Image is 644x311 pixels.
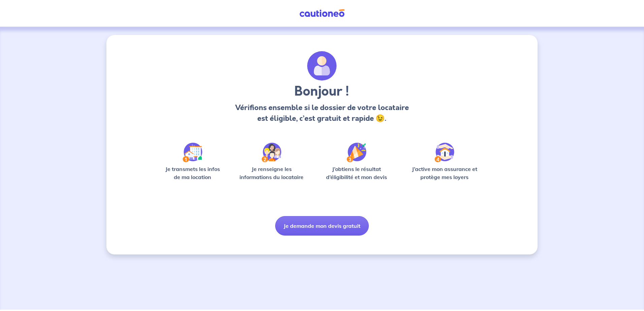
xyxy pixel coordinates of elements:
p: Vérifions ensemble si le dossier de votre locataire est éligible, c’est gratuit et rapide 😉. [233,102,411,124]
img: Cautioneo [297,9,347,18]
img: /static/90a569abe86eec82015bcaae536bd8e6/Step-1.svg [183,143,202,162]
button: Je demande mon devis gratuit [275,216,369,236]
img: /static/f3e743aab9439237c3e2196e4328bba9/Step-3.svg [347,143,366,162]
p: J’active mon assurance et protège mes loyers [405,165,484,181]
p: Je transmets les infos de ma location [160,165,225,181]
p: J’obtiens le résultat d’éligibilité et mon devis [319,165,395,181]
img: archivate [307,51,337,81]
img: /static/bfff1cf634d835d9112899e6a3df1a5d/Step-4.svg [434,143,454,162]
h3: Bonjour ! [233,83,411,100]
img: /static/c0a346edaed446bb123850d2d04ad552/Step-2.svg [262,143,281,162]
p: Je renseigne les informations du locataire [235,165,308,181]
